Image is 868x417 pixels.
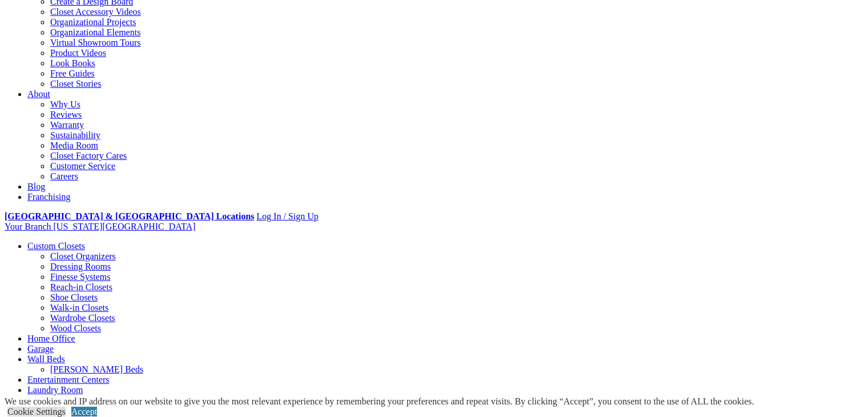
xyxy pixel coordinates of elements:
[256,211,318,221] a: Log In / Sign Up
[50,313,115,323] a: Wardrobe Closets
[27,182,45,191] a: Blog
[50,7,141,17] a: Closet Accessory Videos
[50,27,140,37] a: Organizational Elements
[5,396,754,407] div: We use cookies and IP address on our website to give you the most relevant experience by remember...
[27,334,75,343] a: Home Office
[50,251,116,261] a: Closet Organizers
[50,130,100,140] a: Sustainability
[27,385,83,395] a: Laundry Room
[50,120,84,130] a: Warranty
[50,69,95,78] a: Free Guides
[27,344,54,354] a: Garage
[53,222,195,231] span: [US_STATE][GEOGRAPHIC_DATA]
[50,79,101,89] a: Closet Stories
[50,141,98,150] a: Media Room
[50,48,106,58] a: Product Videos
[50,17,136,27] a: Organizational Projects
[50,282,112,292] a: Reach-in Closets
[5,211,254,221] a: [GEOGRAPHIC_DATA] & [GEOGRAPHIC_DATA] Locations
[27,89,50,99] a: About
[50,110,82,119] a: Reviews
[27,192,71,202] a: Franchising
[27,241,85,251] a: Custom Closets
[50,38,141,47] a: Virtual Showroom Tours
[7,407,66,416] a: Cookie Settings
[50,99,80,109] a: Why Us
[27,354,65,364] a: Wall Beds
[50,303,108,312] a: Walk-in Closets
[50,151,127,161] a: Closet Factory Cares
[50,272,110,282] a: Finesse Systems
[27,375,110,384] a: Entertainment Centers
[27,395,66,405] a: Wall Units
[50,58,95,68] a: Look Books
[50,364,143,374] a: [PERSON_NAME] Beds
[50,171,78,181] a: Careers
[50,262,111,271] a: Dressing Rooms
[5,222,51,231] span: Your Branch
[50,161,115,171] a: Customer Service
[71,407,97,416] a: Accept
[50,292,98,302] a: Shoe Closets
[50,323,101,333] a: Wood Closets
[5,222,195,231] a: Your Branch [US_STATE][GEOGRAPHIC_DATA]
